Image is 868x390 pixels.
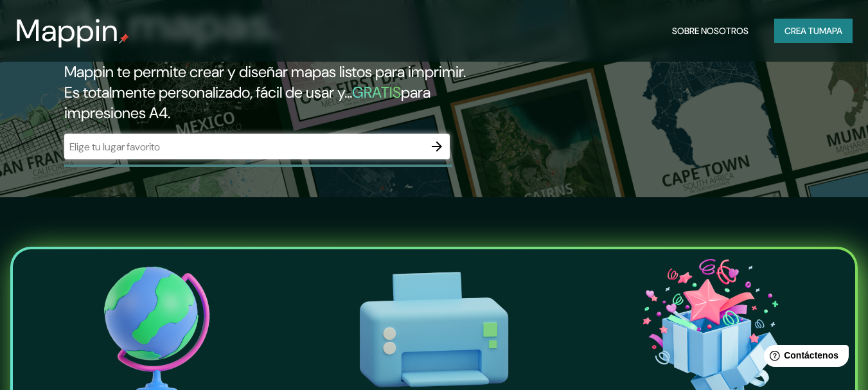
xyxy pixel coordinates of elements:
font: Sobre nosotros [672,25,748,37]
button: Sobre nosotros [667,19,754,43]
font: Crea tu [784,25,819,37]
button: Crea tumapa [774,19,853,43]
font: Es totalmente personalizado, fácil de usar y... [64,82,352,102]
font: mapa [819,25,842,37]
iframe: Lanzador de widgets de ayuda [754,340,854,376]
font: GRATIS [352,82,401,102]
font: para impresiones A4. [64,82,430,123]
img: pin de mapeo [119,33,129,44]
font: Mappin [15,10,119,51]
input: Elige tu lugar favorito [64,139,424,154]
font: Mappin te permite crear y diseñar mapas listos para imprimir. [64,62,466,82]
